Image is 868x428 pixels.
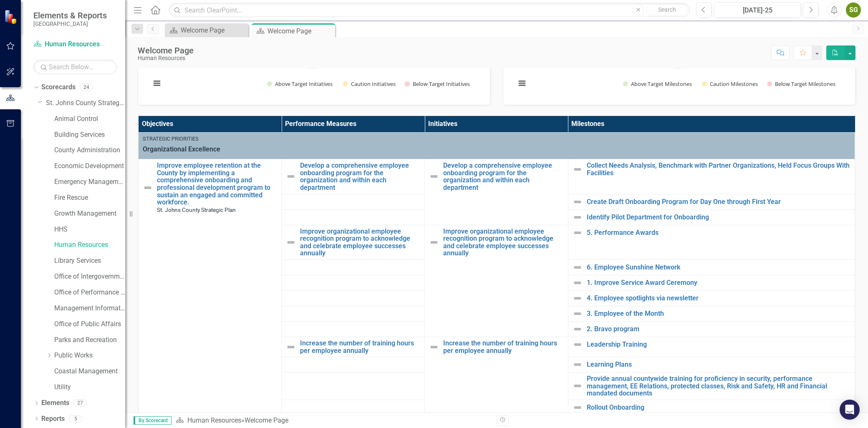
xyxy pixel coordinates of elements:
[587,341,850,348] a: Leadership Training
[573,381,583,391] img: Not Defined
[587,198,850,206] a: Create Draft Onboarding Program for Day One through First Year
[300,162,420,191] a: Develop a comprehensive employee onboarding program for the organization and within each department
[568,209,855,225] td: Double-Click to Edit Right Click for Context Menu
[405,81,471,88] button: Show Below Target Initiatives
[413,80,470,88] text: Below Target Initiatives
[443,340,563,354] a: Increase the number of training hours per employee annually
[443,162,563,191] a: Develop a comprehensive employee onboarding program for the organization and within each department
[54,288,125,297] a: Office of Performance & Transparency
[41,414,65,424] a: Reports
[587,264,850,271] a: 6. Employee Sunshine Network
[54,240,125,250] a: Human Resources
[840,400,860,420] div: Open Intercom Messenger
[568,306,855,321] td: Double-Click to Edit Right Click for Context Menu
[73,400,87,407] div: 27
[573,309,583,319] img: Not Defined
[429,342,439,352] img: Not Defined
[300,340,420,354] a: Increase the number of training hours per employee annually
[54,225,125,234] a: HHS
[54,177,125,187] a: Emergency Management
[181,25,246,35] div: Welcome Page
[4,10,19,24] img: ClearPoint Strategy
[54,320,125,329] a: Office of Public Affairs
[710,80,758,88] text: Caution Milestones
[275,80,333,88] text: Above Target Initiatives
[717,5,798,15] div: [DATE]-25
[587,361,850,368] a: Learning Plans
[343,81,396,88] button: Show Caution Initiatives
[54,272,125,282] a: Office of Intergovernmental Affairs
[143,145,850,154] span: Organizational Excellence
[245,416,288,424] div: Welcome Page
[573,324,583,334] img: Not Defined
[568,357,855,373] td: Double-Click to Edit Right Click for Context Menu
[658,6,676,13] span: Search
[69,415,82,422] div: 5
[568,159,855,194] td: Double-Click to Edit Right Click for Context Menu
[54,130,125,140] a: Building Services
[568,290,855,306] td: Double-Click to Edit Right Click for Context Menu
[134,416,172,425] span: By Scorecard
[54,114,125,124] a: Animal Control
[54,193,125,203] a: Fire Rescue
[587,295,850,302] a: 4. Employee spotlights via newsletter
[169,3,690,18] input: Search ClearPoint...
[714,3,801,18] button: [DATE]-25
[568,225,855,259] td: Double-Click to Edit Right Click for Context Menu
[573,262,583,272] img: Not Defined
[568,373,855,400] td: Double-Click to Edit Right Click for Context Menu
[143,183,153,193] img: Not Defined
[429,237,439,247] img: Not Defined
[54,161,125,171] a: Economic Development
[286,171,296,181] img: Not Defined
[516,78,527,89] button: View chart menu, Chart
[631,80,692,88] text: Above Target Milestones
[267,81,333,88] button: Show Above Target Initiatives
[775,80,835,88] text: Below Target Milestones
[568,337,855,357] td: Double-Click to Edit Right Click for Context Menu
[573,340,583,350] img: Not Defined
[167,25,246,35] a: Welcome Page
[33,10,107,20] span: Elements & Reports
[176,416,490,425] div: »
[568,194,855,209] td: Double-Click to Edit Right Click for Context Menu
[587,279,850,287] a: 1. Improve Service Award Ceremony
[573,212,583,222] img: Not Defined
[282,159,425,194] td: Double-Click to Edit Right Click for Context Menu
[573,228,583,238] img: Not Defined
[587,404,850,411] a: Rollout Onboarding
[300,228,420,257] a: Improve organizational employee recognition program to acknowledge and celebrate employee success...
[587,310,850,317] a: 3. Employee of the Month
[425,159,568,225] td: Double-Click to Edit Right Click for Context Menu
[157,206,236,213] span: St. Johns County Strategic Plan
[286,342,296,352] img: Not Defined
[587,214,850,221] a: Identify Pilot Department for Onboarding
[587,325,850,333] a: 2. Bravo program
[54,209,125,219] a: Growth Management
[151,78,163,89] button: View chart menu, Chart
[573,278,583,288] img: Not Defined
[646,4,688,16] button: Search
[80,84,93,91] div: 24
[587,229,850,237] a: 5. Performance Awards
[429,171,439,181] img: Not Defined
[187,416,241,424] a: Human Resources
[623,81,692,88] button: Show Above Target Milestones
[846,3,861,18] button: SG
[54,304,125,313] a: Management Information Systems
[568,321,855,337] td: Double-Click to Edit Right Click for Context Menu
[282,337,425,357] td: Double-Click to Edit Right Click for Context Menu
[46,98,125,108] a: St. Johns County Strategic Plan
[33,40,117,49] a: Human Resources
[282,225,425,259] td: Double-Click to Edit Right Click for Context Menu
[54,146,125,155] a: County Administration
[286,237,296,247] img: Not Defined
[568,275,855,290] td: Double-Click to Edit Right Click for Context Menu
[54,256,125,266] a: Library Services
[41,398,69,408] a: Elements
[41,83,76,92] a: Scorecards
[138,55,194,61] div: Human Resources
[54,335,125,345] a: Parks and Recreation
[33,60,117,74] input: Search Below...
